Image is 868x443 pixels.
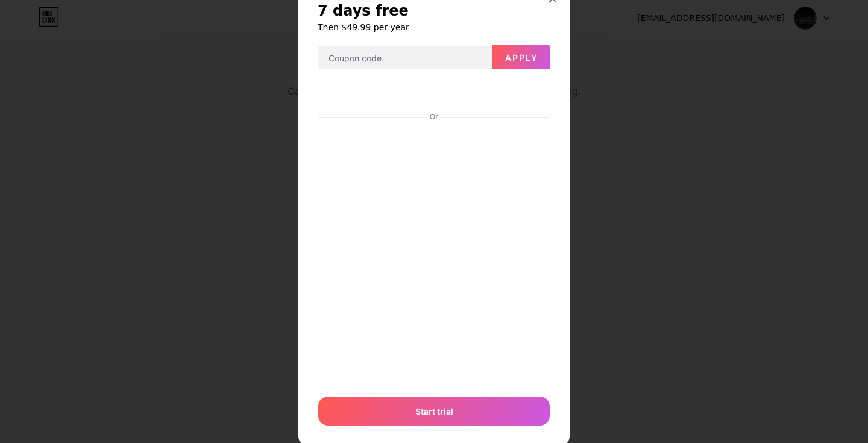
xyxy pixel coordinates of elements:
span: Apply [505,52,538,63]
input: Coupon code [318,46,492,70]
h6: Then $49.99 per year [318,21,550,33]
span: Start trial [415,405,453,418]
button: Apply [492,45,550,69]
iframe: Secure payment button frame [318,80,550,108]
div: Or [427,112,441,122]
iframe: Secure payment input frame [316,123,552,385]
span: 7 days free [318,1,409,20]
